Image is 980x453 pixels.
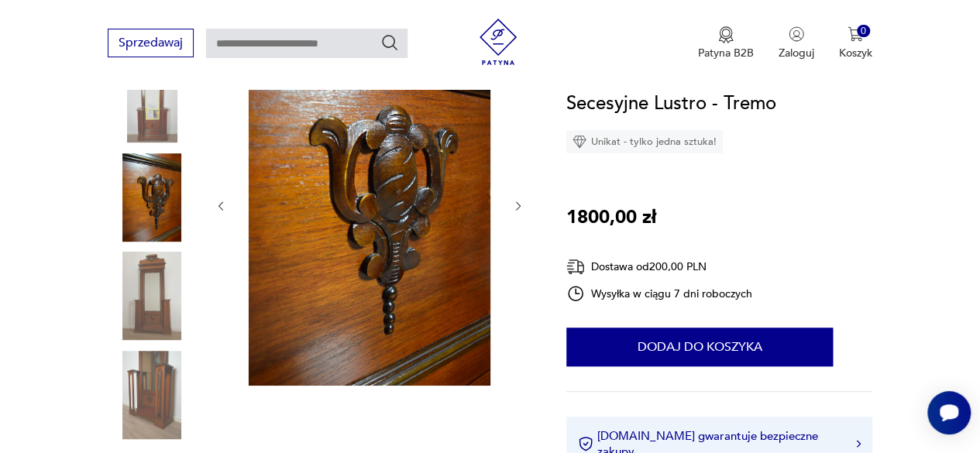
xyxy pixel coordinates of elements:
img: Zdjęcie produktu Secesyjne Lustro - Tremo [108,351,196,439]
img: Zdjęcie produktu Secesyjne Lustro - Tremo [108,252,196,340]
img: Ikona strzałki w prawo [856,440,861,448]
a: Ikona medaluPatyna B2B [698,26,754,60]
button: Zaloguj [779,26,814,60]
img: Ikona diamentu [573,135,586,149]
button: 0Koszyk [839,26,872,60]
h1: Secesyjne Lustro - Tremo [566,89,776,118]
div: Dostawa od 200,00 PLN [566,257,752,276]
img: Ikona koszyka [848,26,863,42]
img: Patyna - sklep z meblami i dekoracjami vintage [475,19,521,65]
img: Ikona certyfikatu [578,436,593,451]
button: Sprzedawaj [108,29,194,57]
img: Ikona medalu [718,26,734,43]
iframe: Smartsupp widget button [927,391,971,434]
p: 1800,00 zł [566,203,656,232]
img: Zdjęcie produktu Secesyjne Lustro - Tremo [243,23,497,386]
img: Ikona dostawy [566,257,585,276]
button: Szukaj [380,33,399,52]
div: 0 [857,25,870,38]
div: Unikat - tylko jedna sztuka! [566,130,723,153]
div: Wysyłka w ciągu 7 dni roboczych [566,284,752,303]
img: Zdjęcie produktu Secesyjne Lustro - Tremo [108,54,196,142]
p: Zaloguj [779,46,814,60]
a: Sprzedawaj [108,39,194,50]
p: Patyna B2B [698,46,754,60]
button: Patyna B2B [698,26,754,60]
p: Koszyk [839,46,872,60]
img: Zdjęcie produktu Secesyjne Lustro - Tremo [108,153,196,242]
img: Ikonka użytkownika [789,26,804,42]
button: Dodaj do koszyka [566,328,833,366]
